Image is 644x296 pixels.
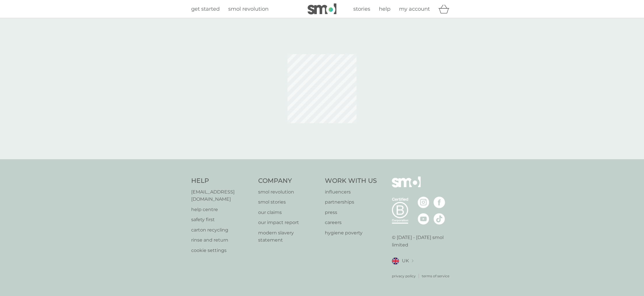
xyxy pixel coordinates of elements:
[191,226,252,234] a: carton recycling
[325,188,377,196] a: influencers
[191,6,220,12] span: get started
[228,6,269,12] span: smol revolution
[399,5,430,13] a: my account
[392,234,453,248] p: © [DATE] - [DATE] smol limited
[191,247,252,254] a: cookie settings
[434,213,445,225] img: visit the smol Tiktok page
[392,177,421,196] img: smol
[325,209,377,216] a: press
[399,6,430,12] span: my account
[422,273,449,279] a: terms of service
[258,219,319,226] a: our impact report
[191,177,252,185] h4: Help
[325,219,377,226] a: careers
[258,209,319,216] a: our claims
[258,229,319,244] a: modern slavery statement
[258,198,319,206] a: smol stories
[418,213,429,225] img: visit the smol Youtube page
[191,236,252,244] a: rinse and return
[258,188,319,196] a: smol revolution
[392,273,416,279] a: privacy policy
[412,259,413,263] img: select a new location
[434,197,445,208] img: visit the smol Facebook page
[325,177,377,185] h4: Work With Us
[325,198,377,206] a: partnerships
[308,3,336,14] img: smol
[191,216,252,223] a: safety first
[353,5,370,13] a: stories
[191,5,220,13] a: get started
[325,229,377,237] a: hygiene poverty
[191,188,252,203] a: [EMAIL_ADDRESS][DOMAIN_NAME]
[402,257,409,265] span: UK
[392,257,399,265] img: UK flag
[258,177,319,185] h4: Company
[379,6,390,12] span: help
[228,5,269,13] a: smol revolution
[379,5,390,13] a: help
[191,206,252,213] a: help centre
[418,197,429,208] img: visit the smol Instagram page
[438,3,453,15] div: basket
[353,6,370,12] span: stories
